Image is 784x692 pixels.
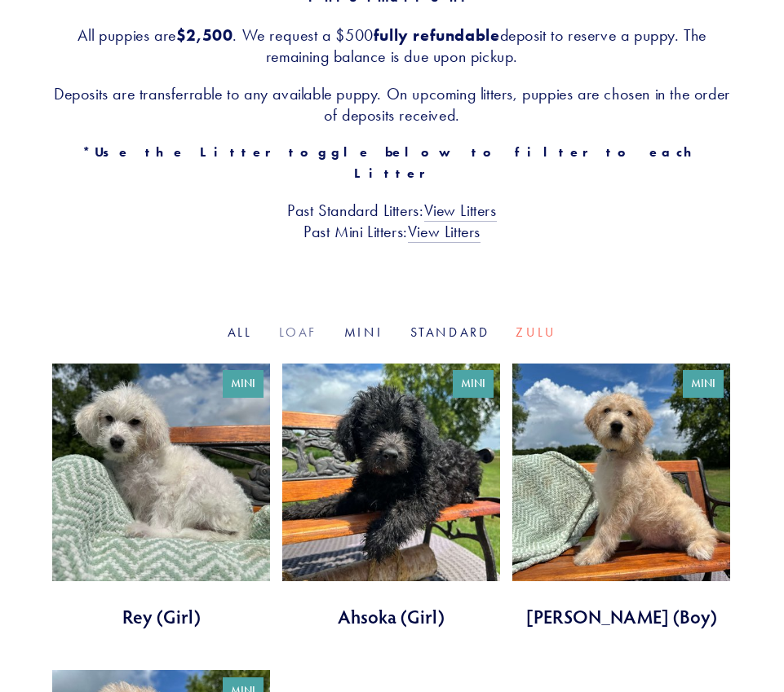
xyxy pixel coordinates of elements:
a: Standard [410,324,490,340]
h3: Past Standard Litters: Past Mini Litters: [52,200,732,242]
a: All [228,324,253,340]
strong: $2,500 [176,25,233,45]
strong: fully refundable [374,25,500,45]
a: Mini [344,324,384,340]
a: Zulu [516,324,556,340]
h3: All puppies are . We request a $500 deposit to reserve a puppy. The remaining balance is due upon... [52,24,732,67]
h3: Deposits are transferrable to any available puppy. On upcoming litters, puppies are chosen in the... [52,83,732,126]
a: View Litters [408,222,481,243]
a: Loaf [279,324,318,340]
strong: *Use the Litter toggle below to filter to each Litter [82,144,715,181]
a: View Litters [424,201,497,222]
